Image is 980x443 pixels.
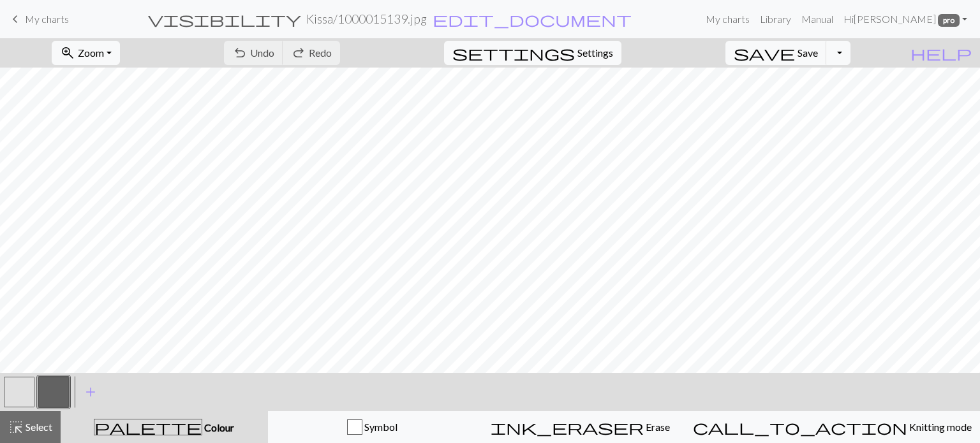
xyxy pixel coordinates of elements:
span: zoom_in [60,44,75,62]
span: Symbol [362,421,397,433]
span: save [734,44,795,62]
h2: Kissa / 1000015139.jpg [306,11,427,26]
button: SettingsSettings [444,41,621,65]
span: add [83,383,98,401]
span: Settings [577,45,613,61]
span: edit_document [433,10,632,28]
span: My charts [25,13,69,25]
span: pro [938,14,960,27]
a: My charts [701,6,755,32]
span: settings [452,44,575,62]
button: Erase [476,411,685,443]
a: Library [755,6,796,32]
button: Zoom [52,41,120,65]
span: keyboard_arrow_left [8,10,23,28]
span: Erase [644,421,670,433]
span: Colour [202,421,234,433]
button: Colour [61,411,268,443]
i: Settings [452,45,575,61]
span: ink_eraser [491,418,644,436]
span: Knitting mode [907,421,972,433]
button: Save [725,41,827,65]
a: Manual [796,6,838,32]
button: Knitting mode [685,411,980,443]
span: help [910,44,972,62]
span: Save [798,47,818,59]
span: Zoom [78,47,104,59]
span: visibility [148,10,301,28]
button: Symbol [268,411,477,443]
span: Select [24,421,52,433]
span: call_to_action [693,418,907,436]
a: Hi[PERSON_NAME] pro [838,6,972,32]
a: My charts [8,8,69,30]
span: highlight_alt [8,418,24,436]
span: palette [94,418,202,436]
